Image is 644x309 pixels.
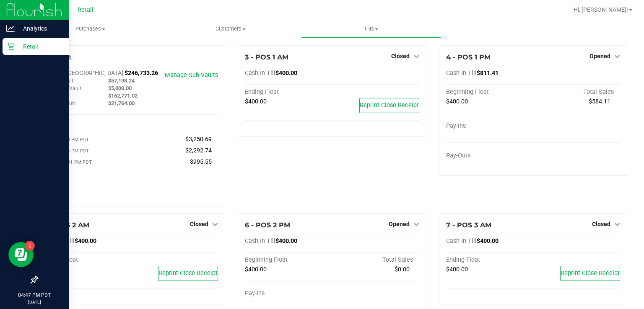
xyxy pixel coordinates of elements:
span: 7 - POS 3 AM [446,221,491,229]
span: $0.00 [395,266,410,273]
span: Hi, [PERSON_NAME]! [574,6,628,13]
span: Retail [78,6,93,13]
p: [DATE] [4,299,65,305]
p: Retail [15,41,65,51]
inline-svg: Retail [6,42,15,51]
span: Reprint Close Receipt [158,270,218,277]
span: $21,764.00 [108,100,135,106]
span: $400.00 [245,98,267,105]
span: Cash In Till [245,237,275,245]
span: $5,000.00 [108,85,132,91]
span: $400.00 [75,237,96,245]
p: Analytics [15,23,65,33]
div: Ending Float [44,256,131,264]
span: $400.00 [446,98,468,105]
div: Ending Float [245,88,332,96]
span: $400.00 [446,266,468,273]
div: Total Sales [533,88,620,96]
span: Cash In Till [245,70,275,77]
span: Closed [190,221,208,227]
span: Reprint Close Receipt [360,102,419,109]
span: $246,733.26 [125,70,158,77]
a: Manage Sub-Vaults [165,72,218,79]
button: Reprint Close Receipt [359,98,419,113]
span: $995.55 [190,158,212,165]
span: 3 - POS 1 AM [245,53,288,61]
a: Purchases [20,20,161,38]
button: Reprint Close Receipt [158,266,218,281]
span: Reprint Close Receipt [561,270,620,277]
a: Customers [161,20,301,38]
span: $811.41 [477,70,499,77]
span: Closed [592,221,610,227]
span: $162,771.02 [108,93,138,99]
div: Pay-Ins [446,122,533,130]
span: Opened [589,53,610,59]
iframe: Resource center [8,242,34,267]
span: Cash In Till [446,237,477,245]
span: 6 - POS 2 PM [245,221,290,229]
div: Pay-Outs [44,182,131,190]
inline-svg: Analytics [6,24,15,33]
div: Beginning Float [446,88,533,96]
span: Cash In Till [446,70,477,77]
span: Cash In [GEOGRAPHIC_DATA]: [44,70,125,77]
div: Ending Float [446,256,533,264]
span: Purchases [20,25,161,33]
span: Opened [389,221,410,227]
div: Pay-Ins [44,118,131,126]
span: $400.00 [477,237,499,245]
span: Closed [391,53,410,59]
span: Customers [161,25,301,33]
span: Tills [301,25,441,33]
a: Tills [301,20,441,38]
div: Beginning Float [245,256,332,264]
iframe: Resource center unread badge [25,241,35,251]
div: Total Sales [332,256,419,264]
span: $400.00 [275,70,297,77]
span: $584.11 [589,98,610,105]
span: $400.00 [275,237,297,245]
span: $57,198.24 [108,77,135,84]
div: Pay-Outs [446,152,533,160]
span: $400.00 [245,266,267,273]
span: $2,292.74 [185,147,212,154]
button: Reprint Close Receipt [560,266,620,281]
span: 4 - POS 1 PM [446,53,491,61]
div: Pay-Ins [245,290,332,297]
span: $3,250.69 [185,136,212,143]
p: 04:47 PM PDT [4,291,65,299]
